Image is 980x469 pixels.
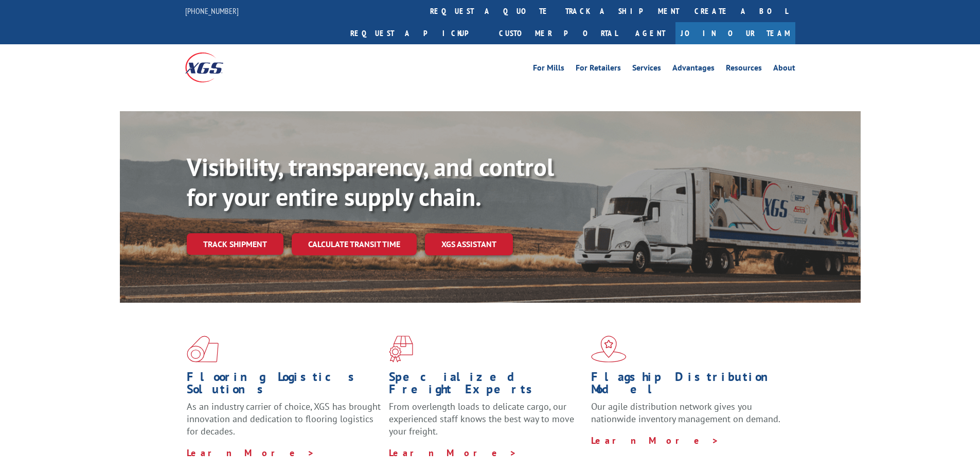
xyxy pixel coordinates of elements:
[591,401,780,425] span: Our agile distribution network gives you nationwide inventory management on demand.
[187,151,554,213] b: Visibility, transparency, and control for your entire supply chain.
[187,233,283,255] a: Track shipment
[187,336,219,362] img: xgs-icon-total-supply-chain-intelligence-red
[187,447,315,459] a: Learn More >
[425,233,513,255] a: XGS ASSISTANT
[187,371,381,401] h1: Flooring Logistics Solutions
[187,401,381,437] span: As an industry carrier of choice, XGS has brought innovation and dedication to flooring logistics...
[533,64,564,75] a: For Mills
[389,447,517,459] a: Learn More >
[343,22,491,44] a: Request a pickup
[632,64,661,75] a: Services
[389,336,413,362] img: xgs-icon-focused-on-flooring-red
[675,22,795,44] a: Join Our Team
[591,336,627,362] img: xgs-icon-flagship-distribution-model-red
[491,22,625,44] a: Customer Portal
[773,64,795,75] a: About
[672,64,715,75] a: Advantages
[185,6,239,16] a: [PHONE_NUMBER]
[591,435,719,446] a: Learn More >
[292,233,417,255] a: Calculate transit time
[625,22,675,44] a: Agent
[591,371,786,401] h1: Flagship Distribution Model
[389,371,583,401] h1: Specialized Freight Experts
[389,401,583,446] p: From overlength loads to delicate cargo, our experienced staff knows the best way to move your fr...
[726,64,762,75] a: Resources
[576,64,621,75] a: For Retailers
